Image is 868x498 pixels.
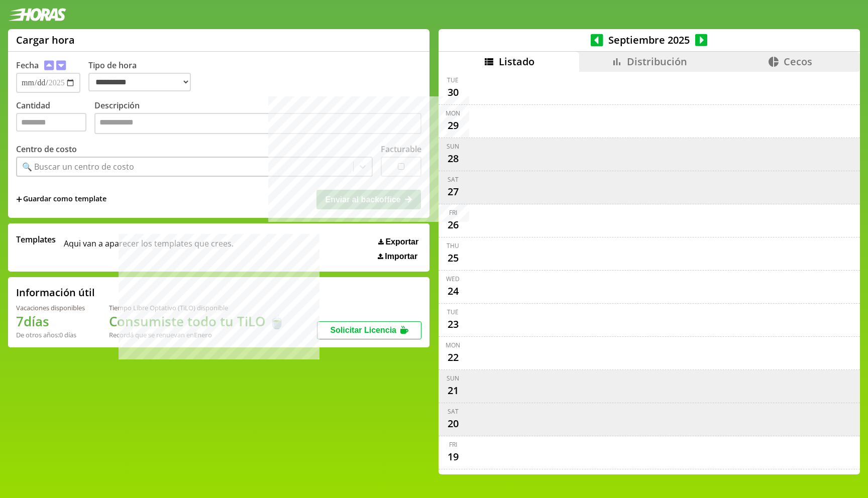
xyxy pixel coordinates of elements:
div: Tue [447,308,459,316]
input: Cantidad [16,113,86,132]
div: 20 [445,416,461,432]
div: De otros años: 0 días [16,330,85,339]
div: Tue [447,76,459,84]
label: Descripción [94,100,421,137]
span: Cecos [784,55,812,68]
h2: Información útil [16,286,95,299]
div: Vacaciones disponibles [16,303,85,312]
select: Tipo de hora [88,73,191,91]
div: 29 [445,117,461,134]
span: Listado [499,55,534,68]
h1: 7 días [16,312,85,330]
label: Fecha [16,60,39,71]
span: Septiembre 2025 [603,33,695,47]
div: 🔍 Buscar un centro de costo [22,161,134,172]
div: Tiempo Libre Optativo (TiLO) disponible [109,303,285,312]
span: Importar [385,252,417,261]
span: + [16,194,22,205]
div: 19 [445,449,461,465]
div: Fri [449,208,457,217]
div: 26 [445,217,461,233]
div: 22 [445,349,461,365]
button: Solicitar Licencia [317,321,421,339]
label: Tipo de hora [88,60,199,93]
div: Sat [448,407,459,416]
div: Sun [447,374,459,383]
label: Cantidad [16,100,94,137]
div: 25 [445,250,461,266]
div: 23 [445,316,461,332]
img: logotipo [8,8,66,21]
div: 30 [445,84,461,100]
h1: Consumiste todo tu TiLO 🍵 [109,312,285,330]
div: Recordá que se renuevan en [109,330,285,339]
label: Facturable [381,144,421,155]
div: scrollable content [439,72,860,473]
div: Sun [447,142,459,151]
h1: Cargar hora [16,33,75,47]
span: Exportar [385,237,418,246]
button: Exportar [375,237,421,247]
span: Distribución [627,55,687,68]
div: Mon [446,109,460,117]
div: Thu [447,241,459,250]
span: Templates [16,234,56,245]
b: Enero [194,330,212,339]
span: +Guardar como template [16,194,106,205]
div: Sat [448,175,459,184]
span: Aqui van a aparecer los templates que crees. [64,234,234,261]
div: 24 [445,283,461,299]
span: Solicitar Licencia [330,326,396,334]
div: 27 [445,184,461,200]
div: Mon [446,341,460,349]
div: 28 [445,151,461,167]
textarea: Descripción [94,113,421,134]
label: Centro de costo [16,144,77,155]
div: Wed [446,275,460,283]
div: 21 [445,383,461,399]
div: Fri [449,440,457,449]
